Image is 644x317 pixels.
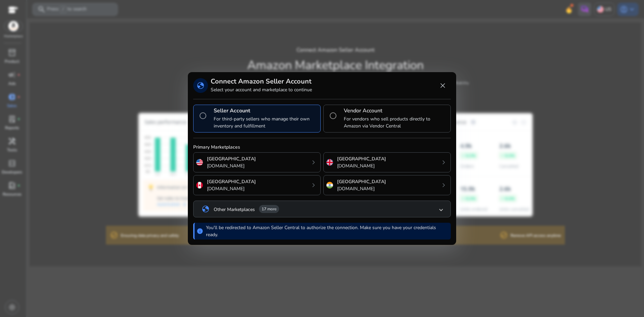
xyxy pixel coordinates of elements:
[337,155,386,162] p: [GEOGRAPHIC_DATA]
[207,155,256,162] p: [GEOGRAPHIC_DATA]
[196,182,203,189] img: ca.svg
[214,206,255,213] p: Other Marketplaces
[207,185,256,192] p: [DOMAIN_NAME]
[197,82,205,90] span: globe
[202,205,210,213] span: globe
[310,181,318,189] span: chevron_right
[337,162,386,169] p: [DOMAIN_NAME]
[206,224,447,238] p: You'll be redirected to Amazon Seller Central to authorize the connection. Make sure you have you...
[310,158,318,166] span: chevron_right
[214,115,318,129] p: For third-party sellers who manage their own inventory and fulfillment
[207,162,256,169] p: [DOMAIN_NAME]
[344,108,448,114] h4: Vendor Account
[211,86,312,93] p: Select your account and marketplace to continue
[193,144,451,151] p: Primary Marketplaces
[194,201,450,217] mat-expansion-panel-header: globeOther Marketplaces17 more
[326,182,333,189] img: in.svg
[344,115,448,129] p: For vendors who sell products directly to Amazon via Vendor Central
[211,77,312,86] h3: Connect Amazon Seller Account
[435,77,451,94] button: Close dialog
[262,206,276,212] span: 17 more
[214,108,318,114] h4: Seller Account
[440,158,448,166] span: chevron_right
[196,159,203,166] img: us.svg
[337,178,386,185] p: [GEOGRAPHIC_DATA]
[337,185,386,192] p: [DOMAIN_NAME]
[207,178,256,185] p: [GEOGRAPHIC_DATA]
[440,181,448,189] span: chevron_right
[326,159,333,166] img: uk.svg
[197,228,203,234] span: info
